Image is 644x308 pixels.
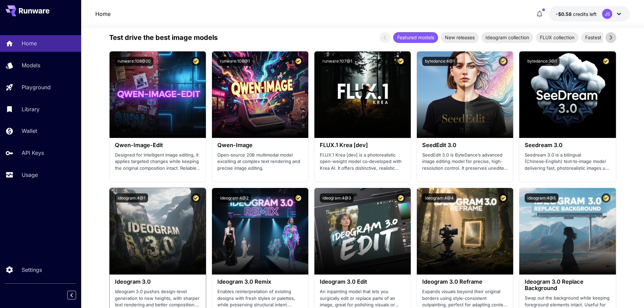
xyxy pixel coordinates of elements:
h3: Qwen-Image-Edit [115,142,200,148]
h3: Ideogram 3.0 Remix [217,279,303,285]
div: -$0.58166 [556,10,597,18]
button: Certified Model – Vetted for best performance and includes a commercial license. [191,57,200,66]
button: Certified Model – Vetted for best performance and includes a commercial license. [499,57,508,66]
img: alt [314,51,411,138]
p: Wallet [22,127,37,135]
button: -$0.58166JS [549,6,630,22]
p: API Keys [22,149,44,157]
button: ideogram:4@3 [320,193,354,203]
button: Collapse sidebar [67,291,76,300]
button: Certified Model – Vetted for best performance and includes a commercial license. [499,193,508,203]
button: Certified Model – Vetted for best performance and includes a commercial license. [396,57,405,66]
h3: SeedEdit 3.0 [422,142,508,148]
p: Playground [22,83,51,91]
p: Models [22,61,40,69]
img: alt [212,188,308,275]
div: Ideogram collection [481,32,533,43]
h3: Qwen-Image [217,142,303,148]
button: Certified Model – Vetted for best performance and includes a commercial license. [601,57,611,66]
button: runware:108@20 [115,57,153,66]
a: Home [95,10,111,18]
img: alt [417,51,513,138]
p: Open‑source 20B multimodal model excelling at complex text rendering and precise image editing. [217,152,303,172]
h3: Seedream 3.0 [525,142,610,148]
button: runware:108@1 [217,57,253,66]
img: alt [110,51,206,138]
span: credits left [573,11,597,17]
button: Certified Model – Vetted for best performance and includes a commercial license. [294,57,303,66]
button: bytedance:3@1 [525,57,559,66]
button: Certified Model – Vetted for best performance and includes a commercial license. [601,193,611,203]
img: alt [212,51,308,138]
h3: FLUX.1 Krea [dev] [320,142,405,148]
div: Fastest models [581,32,623,43]
div: Featured models [393,32,438,43]
p: Usage [22,171,38,179]
p: Home [22,39,37,47]
p: FLUX.1 Krea [dev] is a photorealistic open-weight model co‑developed with Krea AI. It offers dist... [320,152,405,172]
nav: breadcrumb [95,10,111,18]
p: Settings [22,266,42,274]
button: ideogram:4@4 [422,193,456,203]
span: -$0.58 [556,11,573,17]
img: alt [519,51,616,138]
p: Seedream 3.0 is a bilingual (Chinese‑English) text‑to‑image model delivering fast, photorealistic... [525,152,610,172]
div: New releases [441,32,479,43]
button: ideogram:4@5 [525,193,558,203]
h3: Ideogram 3.0 Replace Background [525,279,610,291]
button: Certified Model – Vetted for best performance and includes a commercial license. [396,193,405,203]
span: Ideogram collection [481,34,533,41]
div: FLUX collection [536,32,578,43]
p: SeedEdit 3.0 is ByteDance’s advanced image editing model for precise, high-resolution control. It... [422,152,508,172]
p: Designed for intelligent image editing, it applies targeted changes while keeping the original co... [115,152,200,172]
button: Certified Model – Vetted for best performance and includes a commercial license. [191,193,200,203]
span: Featured models [393,34,438,41]
img: alt [417,188,513,275]
img: alt [110,188,206,275]
h3: Ideogram 3.0 Edit [320,279,405,285]
button: bytedance:4@1 [422,57,457,66]
div: Collapse sidebar [72,289,81,301]
h3: Ideogram 3.0 Reframe [422,279,508,285]
img: alt [314,188,411,275]
p: Library [22,105,40,113]
img: alt [519,188,616,275]
button: Certified Model – Vetted for best performance and includes a commercial license. [294,193,303,203]
p: Test drive the best image models [109,32,218,43]
button: ideogram:4@1 [115,193,148,203]
h3: Ideogram 3.0 [115,279,200,285]
span: New releases [441,34,479,41]
button: runware:107@1 [320,57,355,66]
button: ideogram:4@2 [217,193,251,203]
div: JS [602,9,612,19]
span: Fastest models [581,34,623,41]
span: FLUX collection [536,34,578,41]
